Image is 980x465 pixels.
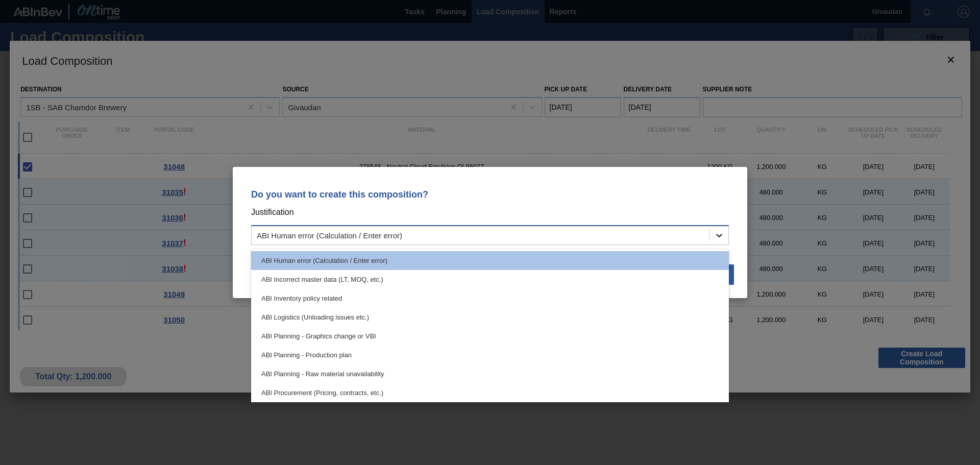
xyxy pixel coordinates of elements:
div: ABI Human error (Calculation / Enter error) [257,231,402,240]
div: ABI Planning - Raw material unavailability [251,364,729,383]
div: ABI Incorrect master data (LT, MOQ, etc.) [251,270,729,289]
div: ABI Planning - Graphics change or VBI [251,327,729,346]
div: ABI Human error (Calculation / Enter error) [251,251,729,270]
div: ABI Inventory policy related [251,289,729,308]
div: ABI Procurement (Pricing, contracts, etc.) [251,383,729,402]
div: ABI Planning - Production plan [251,346,729,364]
div: ABI Logistics (Unloading issues etc.) [251,308,729,327]
p: Do you want to create this composition? [251,189,729,200]
p: Justification [251,206,729,219]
